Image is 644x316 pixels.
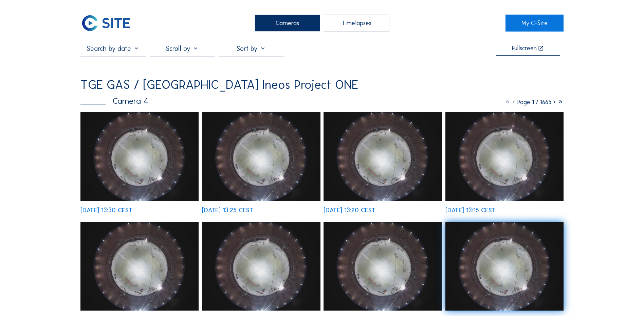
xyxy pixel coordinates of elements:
[202,207,253,213] div: [DATE] 13:25 CEST
[505,15,564,32] a: My C-Site
[445,207,496,213] div: [DATE] 13:15 CEST
[80,79,358,91] div: TGE GAS / [GEOGRAPHIC_DATA] Ineos Project ONE
[80,15,131,32] img: C-SITE Logo
[80,222,199,311] img: image_53582585
[80,207,132,213] div: [DATE] 13:30 CEST
[80,44,146,53] input: Search by date 󰅀
[517,98,551,106] span: Page 1 / 1665
[445,112,564,201] img: image_53582662
[202,222,320,311] img: image_53582432
[80,112,199,201] img: image_53583115
[512,45,537,52] div: Fullscreen
[80,97,148,105] div: Camera 4
[324,207,375,213] div: [DATE] 13:20 CEST
[255,15,320,32] div: Cameras
[445,222,564,311] img: image_53582127
[80,15,139,32] a: C-SITE Logo
[324,112,442,201] img: image_53582809
[202,112,320,201] img: image_53582953
[324,15,389,32] div: Timelapses
[324,222,442,311] img: image_53582288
